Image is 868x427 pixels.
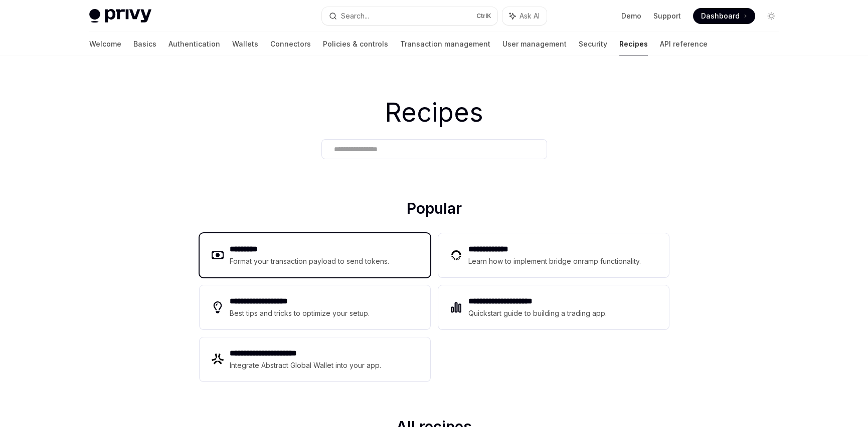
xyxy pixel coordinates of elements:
[323,32,388,56] a: Policies & controls
[519,11,540,21] span: Ask AI
[230,359,382,371] div: Integrate Abstract Global Wallet into your app.
[133,32,156,56] a: Basics
[468,307,607,319] div: Quickstart guide to building a trading app.
[693,8,755,24] a: Dashboard
[701,11,740,21] span: Dashboard
[200,233,430,277] a: **** ****Format your transaction payload to send tokens.
[89,32,121,56] a: Welcome
[168,32,220,56] a: Authentication
[763,8,779,24] button: Toggle dark mode
[476,12,491,20] span: Ctrl K
[400,32,490,56] a: Transaction management
[502,7,547,25] button: Ask AI
[89,9,151,23] img: light logo
[341,10,369,22] div: Search...
[200,199,669,221] h2: Popular
[619,32,648,56] a: Recipes
[232,32,258,56] a: Wallets
[660,32,708,56] a: API reference
[270,32,311,56] a: Connectors
[621,11,641,21] a: Demo
[502,32,567,56] a: User management
[322,7,497,25] button: Search...CtrlK
[230,307,371,319] div: Best tips and tricks to optimize your setup.
[438,233,669,277] a: **** **** ***Learn how to implement bridge onramp functionality.
[468,255,644,267] div: Learn how to implement bridge onramp functionality.
[653,11,681,21] a: Support
[579,32,607,56] a: Security
[230,255,390,267] div: Format your transaction payload to send tokens.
